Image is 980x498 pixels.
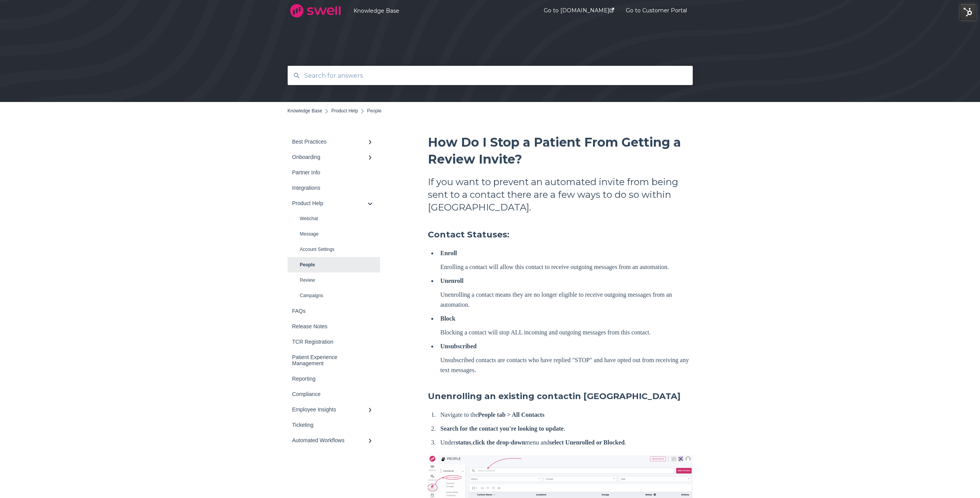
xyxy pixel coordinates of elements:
[441,290,693,310] p: Unenrolling a contact means they are no longer eligible to receive outgoing messages from an auto...
[473,439,526,446] strong: click the drop-down
[288,108,322,114] a: Knowledge Base
[288,433,380,448] a: Automated Workflows
[288,349,380,371] a: Patient Experience Management
[288,319,380,334] a: Release Notes
[288,402,380,417] a: Employee Insights
[292,437,368,443] div: Automated Workflows
[288,1,343,20] img: company logo
[288,371,380,386] a: Reporting
[292,391,368,397] div: Compliance
[288,288,380,303] a: Campaigns
[428,391,573,401] strong: Unenrolling an existing contact
[288,149,380,165] a: Onboarding
[441,315,456,322] strong: Block
[441,262,693,272] p: Enrolling a contact will allow this contact to receive outgoing messages from an automation.
[437,438,693,448] li: Under , menu and .
[441,355,693,375] p: Unsubscribed contacts are contacts who have replied "STOP" and have opted out from receiving any ...
[292,354,368,366] div: Patient Experience Management
[288,272,380,288] a: Review
[960,4,976,20] img: HubSpot Tools Menu Toggle
[292,200,368,206] div: Product Help
[367,108,381,114] span: People
[292,422,368,428] div: Ticketing
[478,411,544,418] strong: People tab > All Contacts
[428,135,681,167] span: How Do I Stop a Patient From Getting a Review Invite?
[441,250,457,256] strong: Enroll
[292,376,368,382] div: Reporting
[441,328,693,338] p: Blocking a contact will stop ALL incoming and outgoing messages from this contact.
[331,108,358,114] a: Product Help
[288,226,380,242] a: Message
[456,439,471,446] strong: status
[288,386,380,402] a: Compliance
[428,229,509,240] strong: Contact Statuses:
[441,343,477,349] strong: Unsubscribed
[292,308,368,314] div: FAQs
[292,169,368,175] div: Partner Info
[288,134,380,149] a: Best Practices
[428,175,693,214] h2: If you want to prevent an automated invite from being sent to a contact there are a few ways to d...
[353,7,521,14] a: Knowledge Base
[428,391,693,402] h3: in [GEOGRAPHIC_DATA]
[292,185,368,191] div: Integrations
[292,139,368,145] div: Best Practices
[288,165,380,180] a: Partner Info
[288,196,380,211] a: Product Help
[549,439,625,446] strong: select Unenrolled or Blocked
[441,425,564,432] strong: Search for the contact you're looking to update
[288,303,380,319] a: FAQs
[288,242,380,257] a: Account Settings
[437,410,693,420] li: Navigate to the
[288,211,380,226] a: Webchat
[288,180,380,196] a: Integrations
[288,257,380,272] a: People
[292,154,368,160] div: Onboarding
[441,277,464,284] strong: Unenroll
[292,406,368,413] div: Employee Insights
[292,323,368,329] div: Release Notes
[292,339,368,345] div: TCR Registration
[288,417,380,433] a: Ticketing
[437,424,693,434] li: .
[288,334,380,349] a: TCR Registration
[300,67,681,84] input: Search for answers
